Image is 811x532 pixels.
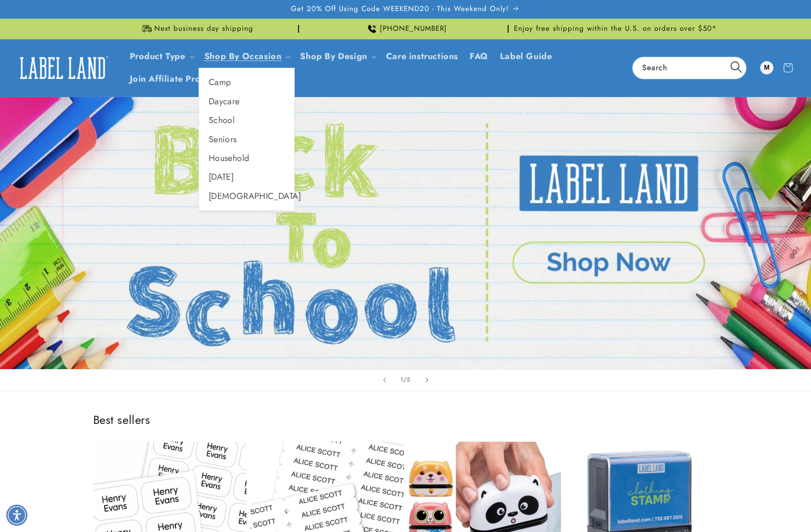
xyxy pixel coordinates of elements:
[407,375,411,384] span: 5
[199,149,294,168] a: Household
[199,111,294,130] a: School
[199,45,295,68] summary: Shop By Occasion
[416,370,437,391] button: Next slide
[11,49,114,87] a: Label Land
[303,19,509,39] div: Announcement
[14,53,111,83] img: Label Land
[130,74,223,85] span: Join Affiliate Program
[154,24,253,34] span: Next business day shipping
[124,45,199,68] summary: Product Type
[500,51,552,62] span: Label Guide
[386,51,458,62] span: Care instructions
[300,50,367,62] a: Shop By Design
[514,24,717,34] span: Enjoy free shipping within the U.S. on orders over $50*
[470,51,488,62] span: FAQ
[494,45,558,68] a: Label Guide
[464,45,494,68] a: FAQ
[512,19,718,39] div: Announcement
[403,375,407,384] span: /
[124,68,228,90] a: Join Affiliate Program
[199,130,294,149] a: Seniors
[199,187,294,206] a: [DEMOGRAPHIC_DATA]
[291,4,509,14] span: Get 20% Off Using Code WEEKEND20 - This Weekend Only!
[199,73,294,92] a: Camp
[93,19,299,39] div: Announcement
[725,57,747,78] button: Search
[294,45,380,68] summary: Shop By Design
[204,51,282,62] span: Shop By Occasion
[199,92,294,111] a: Daycare
[93,412,718,427] h2: Best sellers
[199,168,294,186] a: [DATE]
[380,24,447,34] span: [PHONE_NUMBER]
[374,370,395,391] button: Previous slide
[6,505,27,526] div: Accessibility Menu
[400,375,403,384] span: 1
[380,45,464,68] a: Care instructions
[130,50,186,62] a: Product Type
